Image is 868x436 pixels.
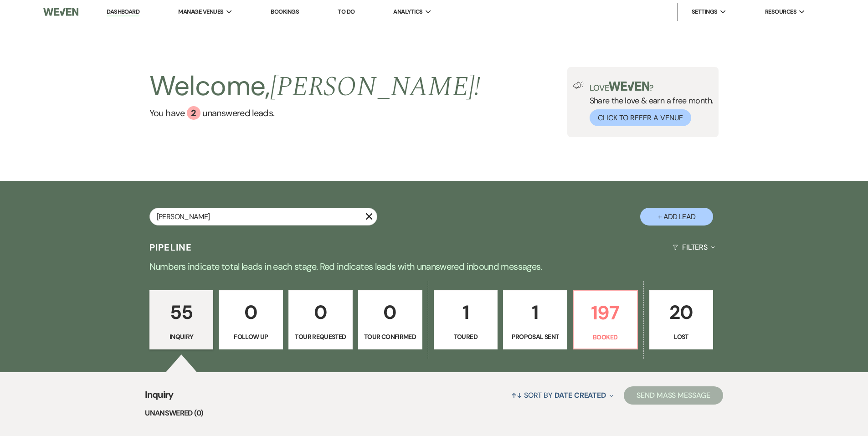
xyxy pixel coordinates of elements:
h2: Welcome, [149,67,481,106]
p: Tour Requested [294,332,347,342]
p: 20 [655,297,708,328]
span: ↑↓ [511,390,522,400]
a: 20Lost [649,290,714,349]
p: 0 [294,297,347,328]
p: 197 [579,298,632,328]
p: Lost [655,332,708,342]
p: 1 [440,297,492,328]
h3: Pipeline [149,241,192,254]
p: Toured [440,332,492,342]
a: You have 2 unanswered leads. [149,106,481,120]
p: 0 [225,297,277,328]
span: Inquiry [145,388,174,407]
span: [PERSON_NAME] ! [270,66,481,108]
div: Share the love & earn a free month. [584,82,714,126]
p: Follow Up [225,332,277,342]
span: Resources [765,7,796,16]
p: Inquiry [155,332,208,342]
span: Manage Venues [178,7,223,16]
button: Sort By Date Created [508,383,617,407]
img: Weven Logo [43,2,78,21]
p: Proposal Sent [509,332,561,342]
button: Send Mass Message [624,386,723,405]
button: Click to Refer a Venue [590,109,691,126]
button: + Add Lead [640,208,713,226]
a: Bookings [271,8,299,15]
p: Tour Confirmed [364,332,416,342]
input: Search by name, event date, email address or phone number [149,208,377,226]
a: 0Tour Requested [288,290,353,349]
li: Unanswered (0) [145,407,723,419]
p: Love ? [590,82,714,92]
a: 1Toured [434,290,498,349]
p: Numbers indicate total leads in each stage. Red indicates leads with unanswered inbound messages. [106,259,762,274]
button: Filters [669,235,719,259]
a: Dashboard [107,8,139,16]
a: To Do [338,8,354,15]
img: weven-logo-green.svg [609,82,649,91]
span: Date Created [555,390,606,400]
p: Booked [579,332,632,342]
a: 0Tour Confirmed [358,290,422,349]
span: Analytics [393,7,422,16]
a: 55Inquiry [149,290,214,349]
span: Settings [692,7,718,16]
a: 1Proposal Sent [503,290,567,349]
a: 197Booked [573,290,638,349]
p: 0 [364,297,416,328]
div: 2 [187,106,200,120]
p: 55 [155,297,208,328]
p: 1 [509,297,561,328]
img: loud-speaker-illustration.svg [573,82,584,89]
a: 0Follow Up [219,290,283,349]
